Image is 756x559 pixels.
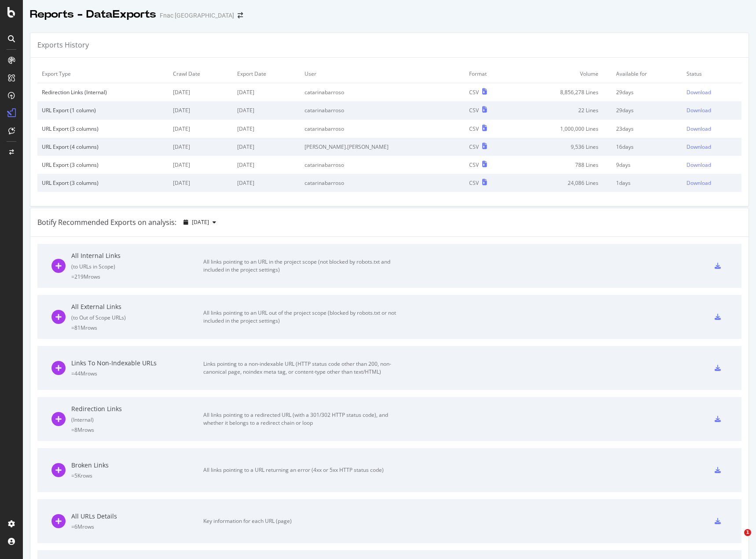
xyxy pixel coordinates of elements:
div: Redirection Links [71,405,203,413]
div: All External Links [71,302,203,311]
div: Download [686,88,711,96]
div: Reports - DataExports [30,7,156,22]
div: ( Internal ) [71,416,203,423]
div: All URLs Details [71,512,203,521]
td: catarinabarroso [300,83,465,102]
td: [DATE] [233,174,300,192]
td: 788 Lines [513,156,612,174]
div: Broken Links [71,461,203,470]
div: Key information for each URL (page) [203,517,401,525]
td: [PERSON_NAME].[PERSON_NAME] [300,138,465,156]
td: 23 days [612,120,682,138]
div: Fnac [GEOGRAPHIC_DATA] [160,11,234,20]
a: Download [686,161,737,169]
div: URL Export (4 columns) [42,143,164,151]
td: Status [682,65,741,83]
td: Format [465,65,512,83]
div: csv-export [715,263,721,269]
td: Available for [612,65,682,83]
div: All Internal Links [71,251,203,260]
div: csv-export [715,467,721,473]
td: [DATE] [233,101,300,119]
div: CSV [469,143,479,151]
div: All links pointing to an URL out of the project scope (blocked by robots.txt or not included in t... [203,309,401,325]
a: Download [686,107,737,114]
td: [DATE] [169,174,233,192]
td: 24,086 Lines [513,174,612,192]
div: Download [686,161,711,169]
div: All links pointing to an URL in the project scope (not blocked by robots.txt and included in the ... [203,258,401,274]
div: ( to URLs in Scope ) [71,263,203,270]
div: CSV [469,88,479,96]
td: 9 days [612,156,682,174]
div: Links pointing to a non-indexable URL (HTTP status code other than 200, non-canonical page, noind... [203,360,401,376]
td: 29 days [612,83,682,102]
div: CSV [469,107,479,114]
a: Download [686,143,737,151]
div: = 8M rows [71,426,203,434]
div: csv-export [715,314,721,320]
td: [DATE] [169,101,233,119]
td: catarinabarroso [300,120,465,138]
td: [DATE] [233,156,300,174]
td: Volume [513,65,612,83]
div: = 81M rows [71,324,203,331]
div: Exports History [37,40,89,50]
td: 22 Lines [513,101,612,119]
td: [DATE] [169,138,233,156]
iframe: Intercom live chat [726,529,747,550]
div: Links To Non-Indexable URLs [71,359,203,368]
div: Download [686,107,711,114]
td: [DATE] [169,156,233,174]
span: 1 [744,529,751,536]
td: [DATE] [233,138,300,156]
div: URL Export (3 columns) [42,179,164,187]
td: catarinabarroso [300,174,465,192]
div: URL Export (3 columns) [42,161,164,169]
td: catarinabarroso [300,101,465,119]
td: [DATE] [169,83,233,102]
td: [DATE] [169,120,233,138]
td: catarinabarroso [300,156,465,174]
div: CSV [469,179,479,187]
td: Export Date [233,65,300,83]
div: Botify Recommended Exports on analysis: [37,217,176,228]
a: Download [686,179,737,187]
div: arrow-right-arrow-left [238,12,243,18]
td: 16 days [612,138,682,156]
div: = 44M rows [71,370,203,377]
div: Download [686,125,711,132]
div: All links pointing to a URL returning an error (4xx or 5xx HTTP status code) [203,466,401,474]
div: CSV [469,161,479,169]
div: All links pointing to a redirected URL (with a 301/302 HTTP status code), and whether it belongs ... [203,411,401,427]
a: Download [686,125,737,132]
div: Download [686,179,711,187]
div: CSV [469,125,479,132]
div: csv-export [715,416,721,422]
td: [DATE] [233,120,300,138]
div: Download [686,143,711,151]
div: csv-export [715,518,721,524]
div: URL Export (1 column) [42,107,164,114]
div: = 5K rows [71,472,203,479]
td: 8,856,278 Lines [513,83,612,102]
div: csv-export [715,365,721,371]
a: Download [686,88,737,96]
div: ( to Out of Scope URLs ) [71,314,203,321]
span: 2025 Aug. 31st [192,218,209,226]
td: 29 days [612,101,682,119]
td: 1,000,000 Lines [513,120,612,138]
div: = 219M rows [71,273,203,280]
div: Redirection Links (Internal) [42,88,164,96]
div: = 6M rows [71,523,203,530]
div: URL Export (3 columns) [42,125,164,132]
td: Export Type [37,65,169,83]
td: Crawl Date [169,65,233,83]
td: [DATE] [233,83,300,102]
td: User [300,65,465,83]
button: [DATE] [180,215,220,229]
td: 9,536 Lines [513,138,612,156]
td: 1 days [612,174,682,192]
